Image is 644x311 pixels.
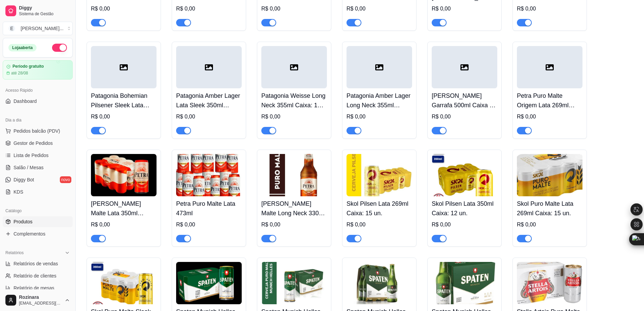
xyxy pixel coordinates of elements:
span: Diggy [19,5,70,11]
div: R$ 0,00 [347,221,412,229]
a: DiggySistema de Gestão [3,3,73,19]
h4: Patagonia Amber Lager Lata Sleek 350ml Caixa: 8 un. [176,91,242,110]
a: Lista de Pedidos [3,150,73,161]
span: Diggy Bot [14,176,34,183]
h4: Petra Puro Malte Lata 473ml [176,199,242,218]
img: product-image [261,262,327,304]
img: product-image [91,154,157,196]
span: Relatório de clientes [14,272,56,279]
div: R$ 0,00 [176,221,242,229]
div: R$ 0,00 [176,5,242,13]
span: Relatórios [5,250,24,256]
div: R$ 0,00 [432,5,497,13]
h4: Patagonia Weisse Long Neck 355ml Caixa: 12 un. [261,91,327,110]
span: Dashboard [14,98,37,105]
a: Dashboard [3,96,73,107]
img: product-image [261,154,327,196]
div: Catálogo [3,205,73,216]
img: product-image [176,262,242,304]
h4: [PERSON_NAME] Malte Long Neck 330ml Caixa: 12 un. [261,199,327,218]
span: E [8,25,15,32]
button: Rozinara[EMAIL_ADDRESS][DOMAIN_NAME] [3,292,73,308]
img: product-image [347,154,412,196]
a: Produtos [3,216,73,227]
h4: [PERSON_NAME] Malte Lata 350ml Caixa: 12 un. [91,199,157,218]
div: R$ 0,00 [517,113,582,121]
button: Select a team [3,22,73,35]
img: product-image [517,154,582,196]
span: Relatório de mesas [14,285,54,291]
button: Alterar Status [52,44,67,52]
h4: Skol Pilsen Lata 269ml Caixa: 15 un. [347,199,412,218]
a: Relatório de mesas [3,283,73,293]
div: R$ 0,00 [347,5,412,13]
h4: [PERSON_NAME] Garrafa 500ml Caixa 6 un. [432,91,497,110]
div: Dia a dia [3,115,73,126]
span: KDS [14,188,23,195]
span: Gestor de Pedidos [14,140,53,147]
h4: Patagonia Amber Lager Long Neck 355ml Caixa: 12 un. [347,91,412,110]
div: R$ 0,00 [261,5,327,13]
div: R$ 0,00 [91,5,157,13]
article: Período gratuito [13,64,44,69]
div: R$ 0,00 [91,113,157,121]
img: product-image [517,262,582,304]
div: R$ 0,00 [261,221,327,229]
h4: Skol Puro Malte Lata 269ml Caixa: 15 un. [517,199,582,218]
h4: Skol Pilsen Lata 350ml Caixa: 12 un. [432,199,497,218]
a: Relatórios de vendas [3,258,73,269]
div: R$ 0,00 [261,113,327,121]
a: Complementos [3,228,73,239]
div: Acesso Rápido [3,85,73,96]
span: Salão / Mesas [14,164,44,171]
span: Rozinara [19,294,62,301]
span: Sistema de Gestão [19,11,70,17]
img: product-image [432,262,497,304]
div: R$ 0,00 [432,113,497,121]
div: R$ 0,00 [517,5,582,13]
div: R$ 0,00 [347,113,412,121]
a: Salão / Mesas [3,162,73,173]
a: KDS [3,186,73,197]
span: Produtos [14,218,32,225]
div: R$ 0,00 [517,221,582,229]
img: product-image [176,154,242,196]
div: [PERSON_NAME] ... [21,25,64,32]
a: Diggy Botnovo [3,174,73,185]
img: product-image [347,262,412,304]
div: R$ 0,00 [176,113,242,121]
h4: Petra Puro Malte Origem Lata 269ml Caixa: 12 un. [517,91,582,110]
a: Gestor de Pedidos [3,138,73,149]
span: [EMAIL_ADDRESS][DOMAIN_NAME] [19,301,62,306]
a: Período gratuitoaté 28/08 [3,60,73,80]
article: até 28/08 [11,70,28,76]
div: R$ 0,00 [432,221,497,229]
span: Complementos [14,230,45,237]
span: Relatórios de vendas [14,260,58,267]
div: R$ 0,00 [91,221,157,229]
span: Pedidos balcão (PDV) [14,128,60,134]
a: Relatório de clientes [3,270,73,281]
div: Loja aberta [8,44,37,51]
img: product-image [91,262,157,304]
button: Pedidos balcão (PDV) [3,126,73,136]
span: Lista de Pedidos [14,152,49,159]
img: product-image [432,154,497,196]
h4: Patagonia Bohemian Pilsener Sleek Lata 350ml Caixa: 8 un. [91,91,157,110]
